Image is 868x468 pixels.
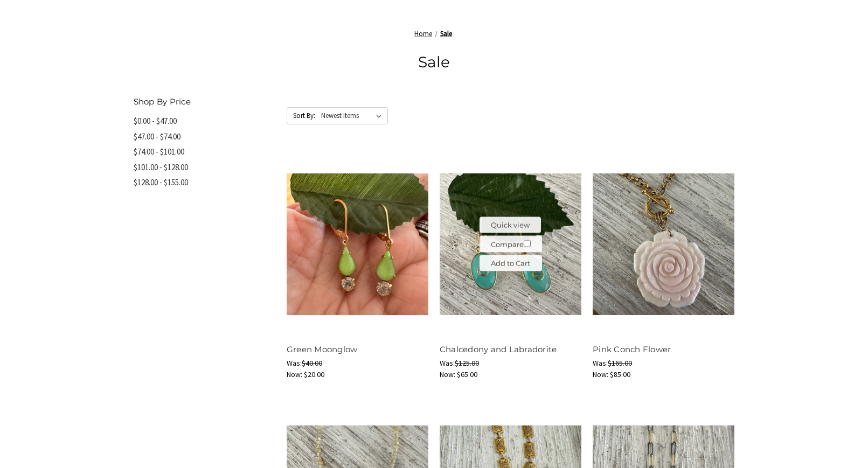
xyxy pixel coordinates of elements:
[457,369,477,379] span: $65.00
[134,160,275,176] a: $101.00 - $128.00
[287,151,428,338] a: Green Moonglow
[455,358,479,368] span: $125.00
[480,236,542,253] label: Compare
[593,151,734,338] a: Pink Conch Flower
[134,29,735,39] nav: Breadcrumb
[440,173,581,315] img: Chalcedony and Labradorite
[593,358,734,369] div: Was:
[134,51,735,73] h1: Sale
[524,240,531,247] input: Compare
[134,129,275,145] a: $47.00 - $74.00
[593,369,608,379] span: Now:
[287,369,302,379] span: Now:
[593,344,671,354] a: Pink Conch Flower
[480,255,542,271] a: Add to Cart
[440,344,557,354] a: Chalcedony and Labradorite
[440,151,581,338] a: Chalcedony and Labradorite
[134,144,275,160] a: $74.00 - $101.00
[134,114,275,129] a: $0.00 - $47.00
[302,358,322,368] span: $40.00
[480,217,541,233] button: Quick view
[608,358,632,368] span: $165.00
[440,369,455,379] span: Now:
[287,108,315,124] label: Sort By:
[287,358,428,369] div: Was:
[593,173,734,315] img: Pink Conch Flower
[414,29,432,38] a: Home
[134,175,275,191] a: $128.00 - $155.00
[134,96,275,108] h5: Shop By Price
[440,29,452,38] a: Sale
[304,369,324,379] span: $20.00
[610,369,630,379] span: $85.00
[440,358,581,369] div: Was:
[287,344,358,354] a: Green Moonglow
[287,173,428,315] img: Green Moonglow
